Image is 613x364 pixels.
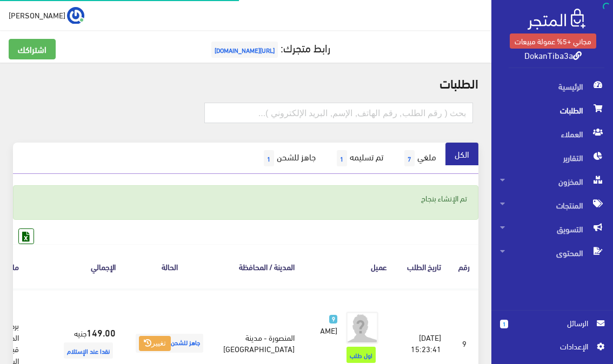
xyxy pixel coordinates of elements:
th: تاريخ الطلب [396,244,450,289]
th: اﻹجمالي [28,244,124,289]
img: . [528,9,585,30]
a: ملغي7 [392,143,445,174]
a: ... [PERSON_NAME] [9,6,84,24]
p: تم الإنشاء بنجاح [24,192,467,204]
th: الحالة [124,244,215,289]
img: avatar.png [346,312,378,344]
h2: الطلبات [13,76,478,90]
a: المحتوى [491,241,613,265]
a: المنتجات [491,193,613,217]
span: المخزون [500,170,604,193]
input: بحث ( رقم الطلب, رقم الهاتف, الإسم, البريد اﻹلكتروني )... [204,103,474,123]
span: اول طلب [347,347,376,363]
a: العملاء [491,122,613,146]
th: عميل [303,244,396,289]
th: رقم [450,244,478,289]
span: 9 [329,315,337,324]
a: مجاني +5% عمولة مبيعات [510,33,596,49]
span: الرسائل [517,317,588,329]
span: التقارير [500,146,604,170]
span: المنتجات [500,193,604,217]
a: جاهز للشحن1 [252,143,325,174]
span: المحتوى [500,241,604,265]
span: [URL][DOMAIN_NAME] [211,42,278,58]
a: التقارير [491,146,613,170]
span: 1 [264,150,274,166]
span: الطلبات [500,98,604,122]
span: اﻹعدادات [509,340,588,352]
span: نقدا عند الإستلام [64,342,113,359]
a: رابط متجرك:[URL][DOMAIN_NAME] [209,37,330,57]
span: الرئيسية [500,75,604,98]
a: الرئيسية [491,75,613,98]
span: العملاء [500,122,604,146]
a: الطلبات [491,98,613,122]
span: [PERSON_NAME] [9,8,65,22]
span: 7 [404,150,415,166]
a: اشتراكك [9,39,56,59]
th: المدينة / المحافظة [215,244,303,289]
img: ... [67,7,84,24]
strong: 149.00 [86,325,116,339]
span: 1 [500,320,508,328]
span: التسويق [500,217,604,241]
a: 1 الرسائل [500,317,604,340]
span: 1 [337,150,347,166]
span: جاهز للشحن [136,334,203,353]
a: اﻹعدادات [500,340,604,358]
a: تم تسليمه1 [325,143,392,174]
a: DokanTiba3a [524,47,582,63]
a: 9 [PERSON_NAME] [321,312,337,335]
a: الكل [445,143,478,165]
button: تغيير [139,336,171,351]
a: المخزون [491,170,613,193]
